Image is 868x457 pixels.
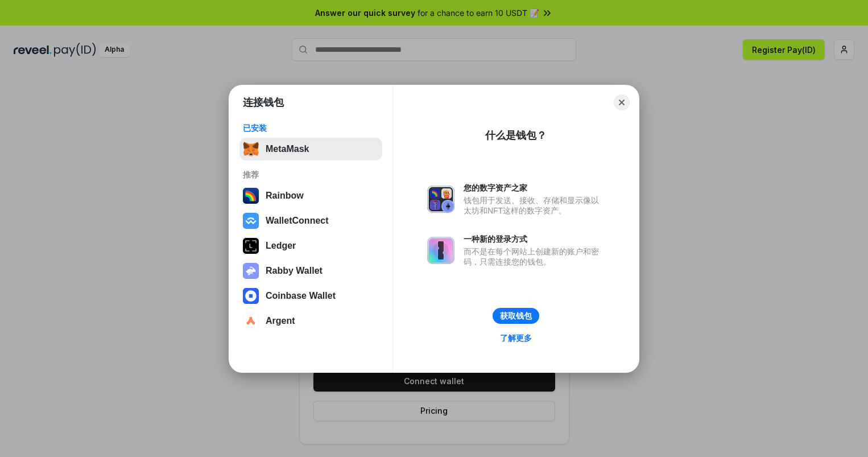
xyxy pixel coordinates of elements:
div: 什么是钱包？ [485,129,547,142]
img: svg+xml,%3Csvg%20xmlns%3D%22http%3A%2F%2Fwww.w3.org%2F2000%2Fsvg%22%20fill%3D%22none%22%20viewBox... [243,263,259,279]
button: Ledger [239,234,382,257]
img: svg+xml,%3Csvg%20width%3D%2228%22%20height%3D%2228%22%20viewBox%3D%220%200%2028%2028%22%20fill%3D... [243,288,259,304]
a: 了解更多 [493,331,539,345]
button: Argent [239,310,382,332]
div: Argent [266,316,295,326]
img: svg+xml,%3Csvg%20fill%3D%22none%22%20height%3D%2233%22%20viewBox%3D%220%200%2035%2033%22%20width%... [243,141,259,157]
div: Coinbase Wallet [266,291,336,301]
div: WalletConnect [266,216,329,226]
button: 获取钱包 [493,308,539,324]
img: svg+xml,%3Csvg%20xmlns%3D%22http%3A%2F%2Fwww.w3.org%2F2000%2Fsvg%22%20fill%3D%22none%22%20viewBox... [427,237,454,264]
h1: 连接钱包 [243,96,284,109]
img: svg+xml,%3Csvg%20width%3D%2228%22%20height%3D%2228%22%20viewBox%3D%220%200%2028%2028%22%20fill%3D... [243,313,259,329]
img: svg+xml,%3Csvg%20xmlns%3D%22http%3A%2F%2Fwww.w3.org%2F2000%2Fsvg%22%20fill%3D%22none%22%20viewBox... [427,186,454,213]
div: 一种新的登录方式 [464,234,605,244]
img: svg+xml,%3Csvg%20width%3D%22120%22%20height%3D%22120%22%20viewBox%3D%220%200%20120%20120%22%20fil... [243,188,259,204]
div: 了解更多 [500,333,532,343]
div: 已安装 [243,123,379,133]
button: MetaMask [239,138,382,160]
button: WalletConnect [239,209,382,232]
div: 您的数字资产之家 [464,183,605,193]
div: 钱包用于发送、接收、存储和显示像以太坊和NFT这样的数字资产。 [464,195,605,216]
div: 而不是在每个网站上创建新的账户和密码，只需连接您的钱包。 [464,246,605,267]
button: Rabby Wallet [239,260,382,282]
img: svg+xml,%3Csvg%20width%3D%2228%22%20height%3D%2228%22%20viewBox%3D%220%200%2028%2028%22%20fill%3D... [243,213,259,229]
button: Close [614,94,630,110]
div: Rainbow [266,191,304,201]
button: Rainbow [239,184,382,207]
img: svg+xml,%3Csvg%20xmlns%3D%22http%3A%2F%2Fwww.w3.org%2F2000%2Fsvg%22%20width%3D%2228%22%20height%3... [243,238,259,254]
div: 推荐 [243,170,379,180]
div: MetaMask [266,144,309,154]
div: Ledger [266,241,296,251]
button: Coinbase Wallet [239,285,382,307]
div: Rabby Wallet [266,266,323,276]
div: 获取钱包 [500,311,532,321]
